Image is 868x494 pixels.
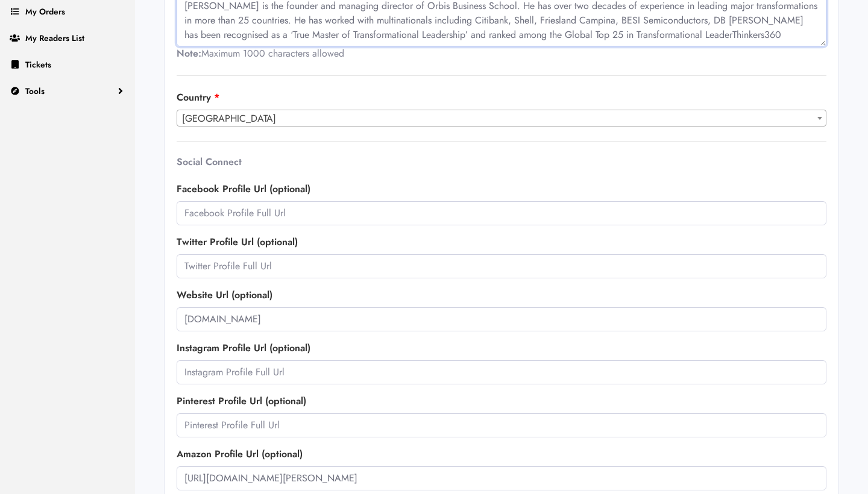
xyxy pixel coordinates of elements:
div: Maximum 1000 characters allowed [177,46,826,61]
span: Tickets [25,58,51,70]
input: Pinterest Profile Full Url [177,413,826,437]
label: Country [177,90,219,105]
h6: Social Connect [177,156,826,167]
input: Twitter Profile Full Url [177,254,826,278]
label: Website Url (optional) [177,288,272,302]
span: Malaysia [177,110,826,127]
input: Instagram Profile Full Url [177,360,826,384]
span: My Readers List [25,32,84,44]
label: Amazon Profile Url (optional) [177,447,303,461]
input: Amazon Profile Full Url [177,466,826,490]
input: Facebook Profile Full Url [177,201,826,225]
b: Note: [177,46,201,60]
label: Instagram Profile Url (optional) [177,341,310,355]
span: My Orders [25,5,65,17]
span: Tools [25,85,45,97]
label: Facebook Profile Url (optional) [177,182,310,196]
span: Malaysia [177,110,826,127]
label: Twitter Profile Url (optional) [177,235,298,249]
input: Website Full Url [177,307,826,331]
label: Pinterest Profile Url (optional) [177,394,306,408]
